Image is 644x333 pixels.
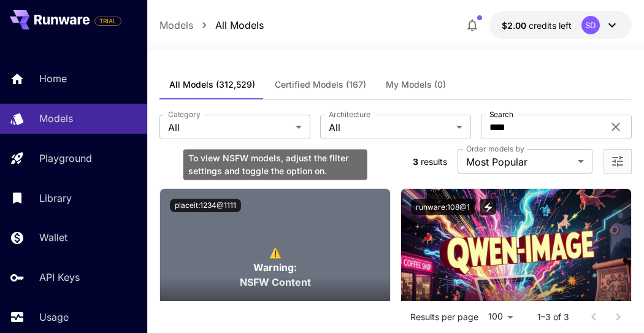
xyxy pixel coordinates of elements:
label: Search [489,109,513,120]
span: results [421,156,447,167]
span: My Models (0) [386,79,446,90]
span: NSFW Content [240,275,311,289]
span: Warning: [253,260,297,275]
label: Category [168,109,201,120]
p: Playground [39,151,92,166]
div: SD [581,16,600,34]
label: Architecture [329,109,370,120]
span: $2.00 [502,20,529,31]
p: Models [39,111,73,126]
button: View trigger words [480,199,496,215]
p: Usage [39,310,69,324]
p: Home [39,71,67,86]
label: Order models by [466,144,524,154]
span: Certified Models (167) [275,79,366,90]
a: Models [159,18,193,33]
button: runware:108@1 [411,199,475,215]
nav: breadcrumb [159,18,264,33]
span: All Models (312,529) [169,79,255,90]
span: credits left [529,20,572,31]
button: $2.00SD [489,11,632,39]
p: API Keys [39,270,80,285]
a: All Models [215,18,264,33]
p: Wallet [39,230,67,245]
p: Library [39,191,72,205]
div: $2.00 [502,19,572,32]
button: placeit:1234@1111 [170,199,241,212]
span: 3 [413,156,418,167]
div: 100 [483,308,518,326]
span: All [168,120,291,135]
span: Most Popular [466,155,573,169]
span: All [329,120,451,135]
p: 1–3 of 3 [537,311,569,323]
div: To view NSFW models, adjust the filter settings and toggle the option on. [183,149,367,180]
p: Results per page [410,311,478,323]
button: Open more filters [610,154,625,169]
span: Add your payment card to enable full platform functionality. [94,13,121,28]
span: ⚠️ [269,245,282,260]
span: TRIAL [95,17,121,26]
